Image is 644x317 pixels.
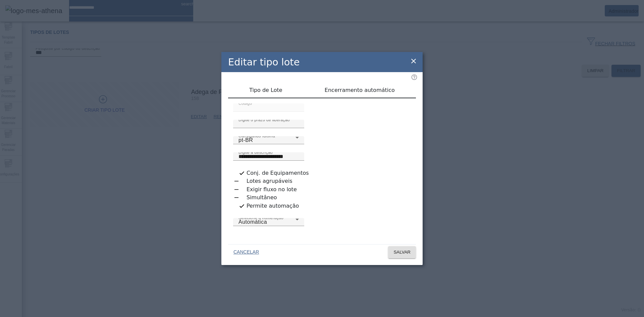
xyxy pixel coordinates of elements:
span: Automática [238,219,267,225]
label: Lotes agrupáveis [245,177,292,185]
h2: Editar tipo lote [228,55,300,69]
span: Encerramento automático [325,88,395,93]
label: Permite automação [245,202,299,210]
span: pt-BR [238,137,253,143]
span: Tipo de Lote [249,88,282,93]
span: SALVAR [393,249,411,256]
span: CANCELAR [233,249,259,256]
mat-label: Digite o prazo de liberação [238,118,290,122]
label: Simultâneo [245,194,277,202]
button: SALVAR [388,246,416,258]
label: Exigir fluxo no lote [245,186,297,194]
label: Conj. de Equipamentos [245,169,309,177]
mat-label: Código [238,101,252,106]
mat-label: Digite a descrição [238,150,273,155]
button: CANCELAR [228,246,264,258]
